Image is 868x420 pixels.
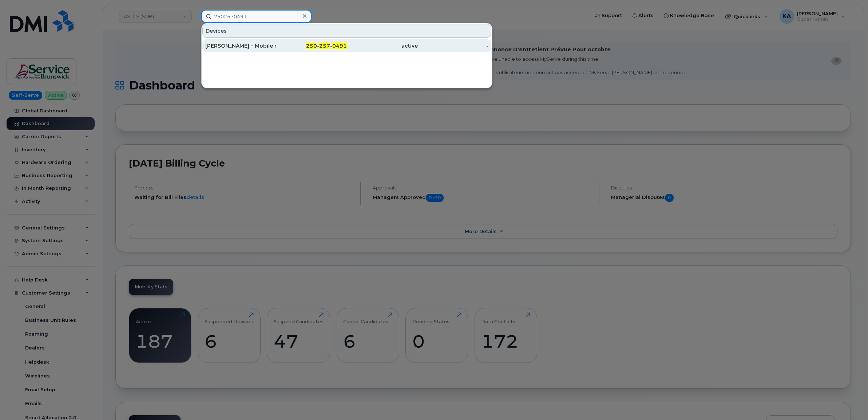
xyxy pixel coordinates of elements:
[418,42,489,49] div: -
[276,42,347,49] div: - -
[332,43,347,49] span: 0491
[202,24,491,38] div: Devices
[306,43,317,49] span: 250
[319,43,330,49] span: 257
[205,42,276,49] div: [PERSON_NAME] – Mobile repair
[347,42,418,49] div: active
[202,39,491,52] a: [PERSON_NAME] – Mobile repair250-257-0491active-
